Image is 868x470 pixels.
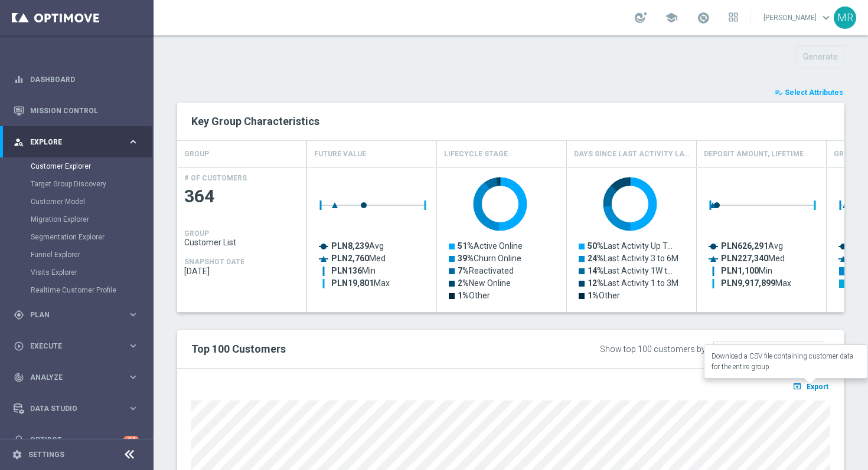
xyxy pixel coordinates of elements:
[721,266,759,275] tspan: PLN1,100
[13,137,139,147] button: person_search Explore keyboard_arrow_right
[31,228,152,246] div: Segmentation Explorer
[14,372,24,383] i: track_changes
[791,379,830,394] button: open_in_browser Export
[774,86,844,99] button: playlist_add_check Select Attributes
[12,449,22,460] i: settings
[13,435,139,445] button: lightbulb Optibot +10
[128,340,139,351] i: keyboard_arrow_right
[13,341,139,351] button: play_circle_outline Execute keyboard_arrow_right
[331,278,374,288] tspan: PLN19,801
[184,144,209,165] h4: GROUP
[458,291,490,300] text: Other
[792,382,805,391] i: open_in_browser
[30,374,128,381] span: Analyze
[184,229,209,238] h4: GROUP
[721,278,775,288] tspan: PLN9,917,899
[31,264,152,281] div: Visits Explorer
[14,64,139,95] div: Dashboard
[184,238,300,247] span: Customer List
[30,139,128,146] span: Explore
[331,254,369,263] tspan: PLN2,760
[31,281,152,299] div: Realtime Customer Profile
[30,311,128,318] span: Plan
[31,157,152,175] div: Customer Explorer
[721,254,785,263] text: Med
[834,6,856,29] div: MR
[588,291,620,300] text: Other
[30,64,139,95] a: Dashboard
[458,241,523,251] text: Active Online
[14,310,128,320] div: Plan
[785,88,843,97] span: Select Attributes
[820,11,833,24] span: keyboard_arrow_down
[458,241,474,251] tspan: 51%
[13,106,139,116] button: Mission Control
[588,241,603,251] tspan: 50%
[14,341,128,351] div: Execute
[14,403,128,414] div: Data Studio
[775,88,783,97] i: playlist_add_check
[31,268,123,277] a: Visits Explorer
[13,310,139,320] button: gps_fixed Plan keyboard_arrow_right
[14,137,24,147] i: person_search
[123,436,139,443] div: +10
[191,342,557,356] h2: Top 100 Customers
[314,144,366,165] h4: Future Value
[31,250,123,259] a: Funnel Explorer
[14,341,24,351] i: play_circle_outline
[184,258,244,266] h4: SNAPSHOT DATE
[31,197,123,206] a: Customer Model
[128,372,139,383] i: keyboard_arrow_right
[665,11,678,24] span: school
[31,162,123,171] a: Customer Explorer
[14,435,24,445] i: lightbulb
[704,144,804,165] h4: Deposit Amount, Lifetime
[331,254,386,263] text: Med
[31,179,123,189] a: Target Group Discovery
[458,266,469,275] tspan: 7%
[31,232,123,242] a: Segmentation Explorer
[30,95,139,126] a: Mission Control
[13,75,139,84] button: equalizer Dashboard
[331,241,369,251] tspan: PLN8,239
[588,291,599,300] tspan: 1%
[13,404,139,413] button: Data Studio keyboard_arrow_right
[444,144,508,165] h4: Lifecycle Stage
[191,114,830,129] h2: Key Group Characteristics
[458,278,469,288] tspan: 2%
[28,451,64,458] a: Settings
[14,74,24,85] i: equalizer
[31,246,152,264] div: Funnel Explorer
[458,266,514,275] text: Reactivated
[31,285,123,295] a: Realtime Customer Profile
[458,278,511,288] text: New Online
[331,278,390,288] text: Max
[600,344,706,354] div: Show top 100 customers by
[128,136,139,147] i: keyboard_arrow_right
[14,424,139,455] div: Optibot
[30,405,128,412] span: Data Studio
[588,254,678,263] text: Last Activity 3 to 6M
[588,278,678,288] text: Last Activity 1 to 3M
[30,343,128,350] span: Execute
[184,174,247,182] h4: # OF CUSTOMERS
[588,241,673,251] text: Last Activity Up T…
[13,373,139,382] button: track_changes Analyze keyboard_arrow_right
[184,185,300,208] span: 364
[14,310,24,320] i: gps_fixed
[807,383,828,391] span: Export
[721,278,791,288] text: Max
[762,9,834,27] a: [PERSON_NAME]keyboard_arrow_down
[14,137,128,147] div: Explore
[588,254,603,263] tspan: 24%
[588,266,673,275] text: Last Activity 1W t…
[331,266,362,275] tspan: PLN136
[30,424,123,455] a: Optibot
